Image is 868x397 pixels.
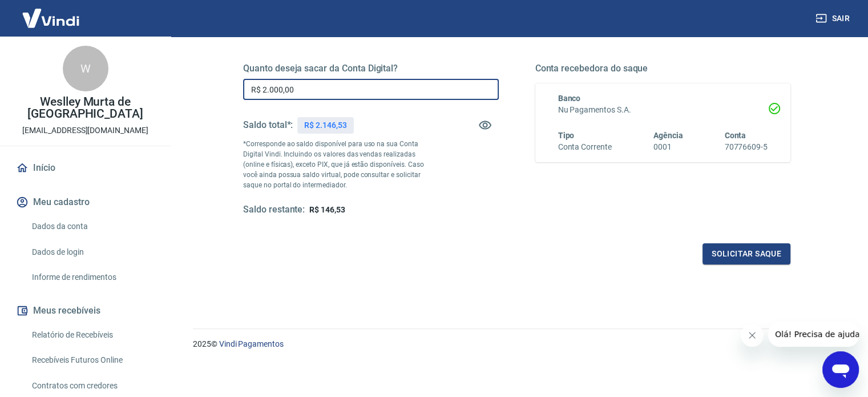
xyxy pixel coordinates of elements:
[14,155,157,181] a: Início
[243,63,499,74] h5: Quanto deseja sacar da Conta Digital?
[219,339,284,348] a: Vindi Pagamentos
[14,190,157,215] button: Meu cadastro
[703,243,790,264] button: Solicitar saque
[27,266,157,289] a: Informe de rendimentos
[309,205,345,214] span: R$ 146,53
[304,119,346,131] p: R$ 2.146,53
[193,338,841,350] p: 2025 ©
[724,131,746,140] span: Conta
[243,204,305,216] h5: Saldo restante:
[9,96,162,120] p: Weslley Murta de [GEOGRAPHIC_DATA]
[653,141,683,153] h6: 0001
[63,46,108,91] div: W
[822,351,859,388] iframe: Botão para abrir a janela de mensagens
[768,322,859,347] iframe: Mensagem da empresa
[724,141,768,153] h6: 70776609-5
[558,104,768,116] h6: Nu Pagamentos S.A.
[243,139,435,190] p: *Corresponde ao saldo disponível para uso na sua Conta Digital Vindi. Incluindo os valores das ve...
[243,119,293,131] h5: Saldo total*:
[14,298,157,323] button: Meus recebíveis
[27,348,157,372] a: Recebíveis Futuros Online
[813,8,854,29] button: Sair
[27,323,157,347] a: Relatório de Recebíveis
[27,240,157,264] a: Dados de login
[653,131,683,140] span: Agência
[27,215,157,238] a: Dados da conta
[535,63,791,74] h5: Conta recebedora do saque
[741,324,764,347] iframe: Fechar mensagem
[7,8,96,17] span: Olá! Precisa de ajuda?
[22,125,148,137] p: [EMAIL_ADDRESS][DOMAIN_NAME]
[14,1,88,35] img: Vindi
[558,94,581,103] span: Banco
[558,131,575,140] span: Tipo
[558,141,612,153] h6: Conta Corrente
